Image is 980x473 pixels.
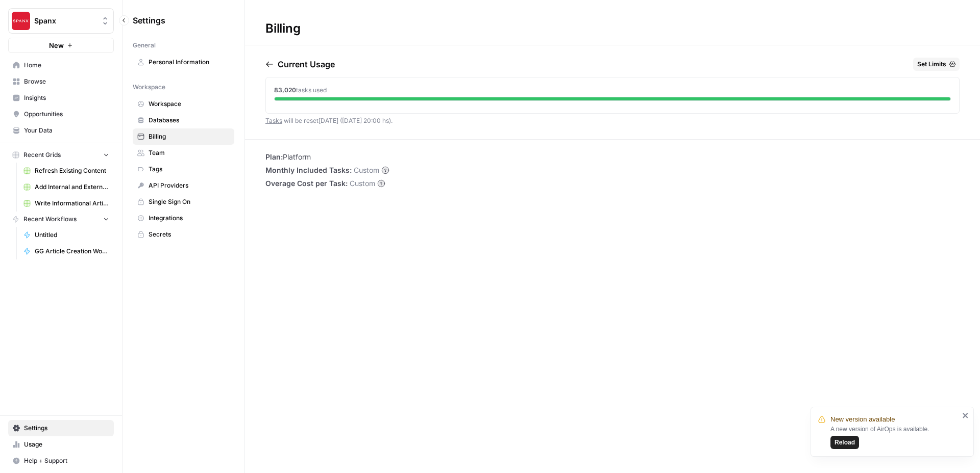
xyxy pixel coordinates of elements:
[133,210,234,226] a: Integrations
[133,54,234,70] a: Personal Information
[133,226,234,243] a: Secrets
[8,122,114,139] a: Your Data
[835,438,855,447] span: Reload
[149,197,230,206] span: Single Sign On
[265,152,283,161] span: Plan:
[149,148,230,157] span: Team
[8,57,114,73] a: Home
[24,110,109,119] span: Opportunities
[8,453,114,469] button: Help + Support
[917,60,946,69] span: Set Limits
[133,83,165,92] span: Workspace
[149,116,230,125] span: Databases
[8,90,114,106] a: Insights
[12,12,30,30] img: Spanx Logo
[24,424,109,433] span: Settings
[8,106,114,122] a: Opportunities
[274,86,296,94] span: 83,020
[23,150,61,160] span: Recent Grids
[24,93,109,102] span: Insights
[149,58,230,67] span: Personal Information
[8,420,114,436] a: Settings
[19,163,114,179] a: Refresh Existing Content
[19,195,114,212] a: Write Informational Article
[49,40,64,50] span: New
[149,214,230,223] span: Integrations
[133,145,234,161] a: Team
[23,215,77,224] span: Recent Workflows
[962,411,969,419] button: close
[8,436,114,453] a: Usage
[265,117,393,124] span: will be reset [DATE] ([DATE] 20:00 hs) .
[34,16,96,26] span: Spanx
[354,165,379,175] span: Custom
[265,165,352,175] span: Monthly Included Tasks:
[133,194,234,210] a: Single Sign On
[35,247,109,256] span: GG Article Creation Workflow
[133,161,234,177] a: Tags
[133,41,156,50] span: General
[278,58,335,70] p: Current Usage
[24,61,109,70] span: Home
[265,152,389,162] li: Platform
[133,14,165,27] span: Settings
[8,8,114,34] button: Workspace: Spanx
[830,414,895,425] span: New version available
[149,165,230,174] span: Tags
[24,456,109,465] span: Help + Support
[133,96,234,112] a: Workspace
[149,230,230,239] span: Secrets
[35,166,109,175] span: Refresh Existing Content
[133,177,234,194] a: API Providers
[296,86,327,94] span: tasks used
[133,112,234,128] a: Databases
[24,440,109,449] span: Usage
[8,212,114,227] button: Recent Workflows
[149,181,230,190] span: API Providers
[8,38,114,53] button: New
[350,178,375,189] span: Custom
[35,230,109,240] span: Untitled
[265,117,282,124] a: Tasks
[245,20,321,37] div: Billing
[35,182,109,192] span: Add Internal and External Links
[830,436,859,449] button: Reload
[149,132,230,141] span: Billing
[8,147,114,163] button: Recent Grids
[913,58,960,71] button: Set Limits
[24,126,109,135] span: Your Data
[35,199,109,208] span: Write Informational Article
[8,73,114,90] a: Browse
[19,243,114,259] a: GG Article Creation Workflow
[19,179,114,195] a: Add Internal and External Links
[133,128,234,145] a: Billing
[149,99,230,109] span: Workspace
[265,178,348,189] span: Overage Cost per Task:
[24,77,109,86] span: Browse
[830,425,959,449] div: A new version of AirOps is available.
[19,227,114,243] a: Untitled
